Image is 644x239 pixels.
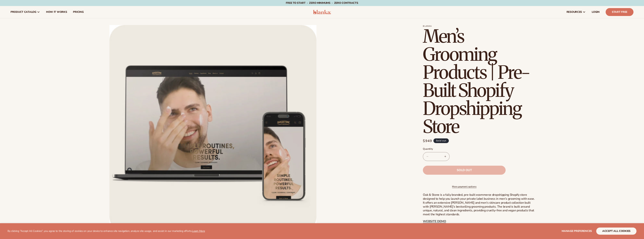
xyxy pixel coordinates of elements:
span: LOGIN [592,11,600,14]
span: Sold out [433,138,449,143]
span: product catalog [11,11,36,14]
span: How It Works [46,11,67,14]
span: Manage preferences [562,229,592,233]
span: resources [567,11,582,14]
span: Oak & Stone is a fully branded, pre-built ecommerce dropshipping Shopify store designed to help y... [423,193,535,216]
img: logo [313,10,331,14]
button: accept all cookies [596,228,636,235]
a: resources [564,6,589,18]
button: Manage preferences [562,228,592,235]
a: More payment options [423,185,506,188]
label: Quantity [423,147,506,151]
a: product catalog [8,6,43,18]
span: pricing [73,11,83,14]
a: WEBSITE DEMO [423,219,446,223]
a: LOGIN [589,6,603,18]
button: Sold out [423,166,506,175]
p: By clicking "Accept All Cookies", you agree to the storing of cookies on your device to enhance s... [8,230,205,233]
a: How It Works [43,6,70,18]
p: Blanka [423,25,536,27]
span: $949 [423,138,432,143]
a: pricing [70,6,86,18]
span: Free to start · ZERO minimums · ZERO contracts [286,1,358,5]
span: Sold out [457,169,472,172]
p: Password: [SECURITY_DATA] [423,219,536,227]
a: Start Free [606,8,633,16]
h1: Men’s Grooming Products | Pre-Built Shopify Dropshipping Store [423,27,536,136]
a: Learn More [192,229,205,233]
